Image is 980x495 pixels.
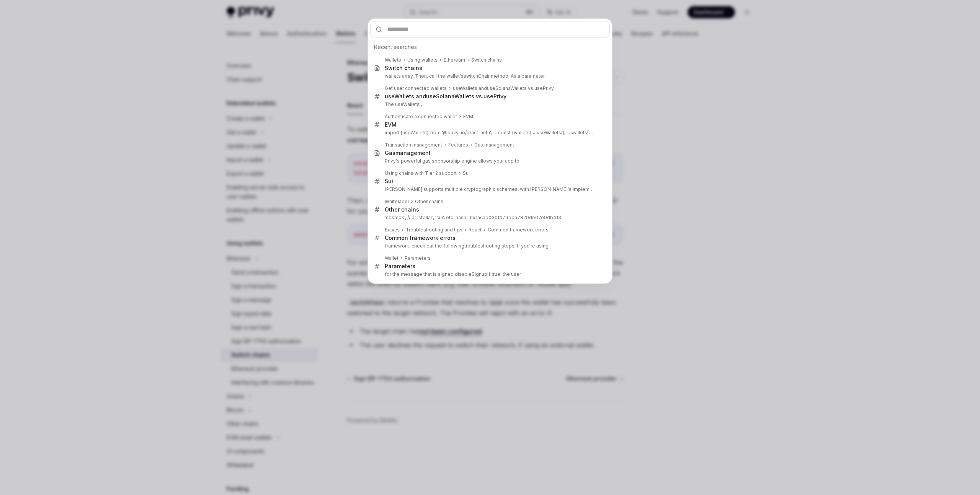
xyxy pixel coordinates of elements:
[385,57,401,63] div: Wallets
[385,158,594,164] p: Privy's powerful gas sponsorship engine allows your app to
[385,150,395,156] b: Gas
[436,215,443,220] b: sui
[385,150,431,156] div: management
[385,101,594,107] p: The useWallets ,
[455,271,487,277] b: disableSignup
[374,43,417,51] span: Recent searches
[487,85,534,91] b: useSolanaWallets vs.
[463,114,473,120] div: EVM
[385,142,442,148] div: Transaction management
[385,243,594,249] p: framework, check out the following shooting steps: If you're using
[426,93,483,99] b: useSolanaWallets vs.
[385,263,415,270] div: Parameters
[385,206,419,213] div: Other chains
[385,215,594,221] p: 'cosmos', // or 'stellar', ' ', etc. hash: '0x1acab030f479bda7829de07e9db413
[385,73,594,79] p: wallets array. Then, call the wallet's method. As a parameter
[385,271,594,277] p: for the message that is signed. If true, the user
[385,93,506,100] div: useWallets and usePrivy
[407,57,438,63] div: Using wallets
[474,142,514,148] div: Gas management
[469,227,482,233] div: React
[385,121,397,128] div: EVM
[488,227,549,233] div: Common framework errors
[415,199,443,205] div: Other chains
[385,114,457,120] div: Authenticate a connected wallet
[444,57,465,63] div: Ethereum
[385,199,409,205] div: Whitelabel
[453,85,554,91] div: useWallets and usePrivy
[385,65,422,72] div: Switch chains
[385,227,400,233] div: Basics
[385,85,447,91] div: Get user connected wallets
[385,234,456,241] div: Common framework errors
[405,255,431,261] div: Parameters
[463,170,470,176] b: Sui
[471,57,502,63] div: Switch chains
[385,130,594,136] p: import {useWallets} from '@privy-io/react-auth'; ... const {wallets} = useWallets(); ... wallets[0].
[385,170,457,176] div: Using chains with Tier 2 support
[406,227,462,233] div: Troubleshooting and tips
[385,186,594,192] p: [PERSON_NAME] supports multiple cryptographic schemes, with [PERSON_NAME]'s implementation utiliz...
[385,178,393,184] b: Sui
[448,142,468,148] div: Features
[385,255,399,261] div: Wallet
[464,73,491,79] b: switchChain
[464,243,480,249] b: trouble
